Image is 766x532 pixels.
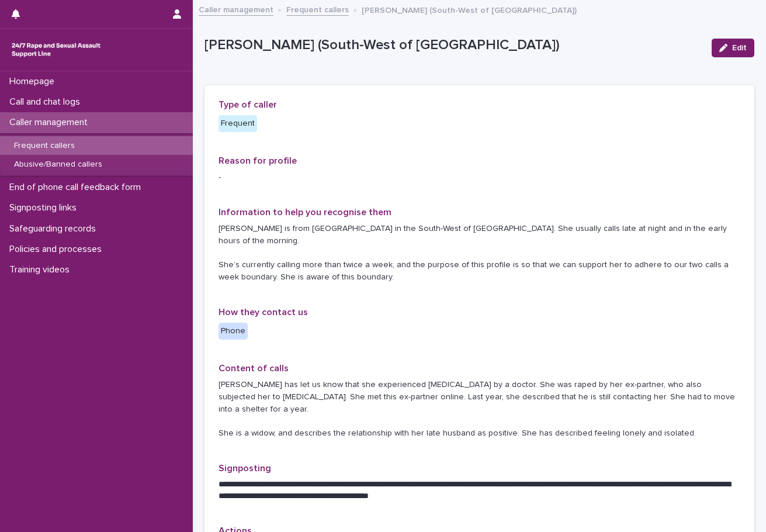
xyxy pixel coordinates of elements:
[219,100,277,109] span: Type of caller
[5,141,84,151] p: Frequent callers
[205,37,702,54] p: [PERSON_NAME] (South-West of [GEOGRAPHIC_DATA])
[219,208,391,217] span: Information to help you recognise them
[5,244,111,255] p: Policies and processes
[199,2,273,16] a: Caller management
[732,44,747,52] span: Edit
[5,117,97,128] p: Caller management
[219,379,740,440] p: [PERSON_NAME] has let us know that she experienced [MEDICAL_DATA] by a doctor. She was raped by h...
[219,323,248,340] div: Phone
[712,39,754,57] button: Edit
[219,171,740,184] p: -
[5,202,86,213] p: Signposting links
[9,38,103,61] img: rhQMoQhaT3yELyF149Cw
[219,223,740,284] p: [PERSON_NAME] is from [GEOGRAPHIC_DATA] in the South-West of [GEOGRAPHIC_DATA]. She usually calls...
[219,364,289,373] span: Content of calls
[5,96,89,108] p: Call and chat logs
[362,3,577,16] p: [PERSON_NAME] (South-West of [GEOGRAPHIC_DATA])
[5,182,150,193] p: End of phone call feedback form
[5,223,105,234] p: Safeguarding records
[219,115,257,132] div: Frequent
[5,160,112,170] p: Abusive/Banned callers
[5,264,79,275] p: Training videos
[5,76,64,87] p: Homepage
[219,464,271,473] span: Signposting
[219,308,308,317] span: How they contact us
[286,2,349,16] a: Frequent callers
[219,156,297,165] span: Reason for profile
